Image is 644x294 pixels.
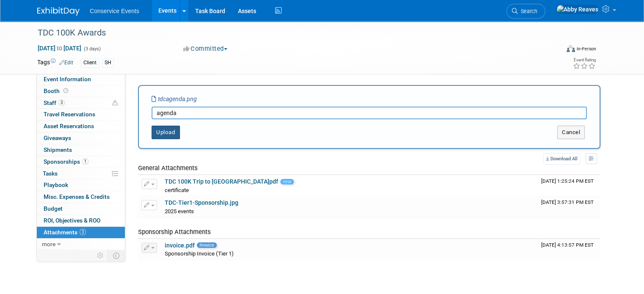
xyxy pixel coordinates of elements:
a: ROI, Objectives & ROO [37,215,125,226]
div: SH [102,58,114,67]
a: invoice.pdf [165,242,195,249]
span: Upload Timestamp [541,199,594,205]
span: Upload Timestamp [541,178,594,184]
span: 3 [80,229,86,235]
td: Tags [37,58,73,68]
a: Event Information [37,74,125,85]
a: Tasks [37,168,125,179]
td: Upload Timestamp [538,239,600,260]
span: Tasks [43,170,58,177]
span: new [280,179,294,184]
a: Budget [37,203,125,214]
i: tdcagenda.png [152,96,197,102]
a: Shipments [37,144,125,156]
span: General Attachments [138,164,198,172]
span: Invoice [197,242,217,248]
a: Giveaways [37,132,125,144]
a: Staff3 [37,97,125,109]
td: Upload Timestamp [538,196,600,217]
span: Event Information [44,76,91,82]
td: Personalize Event Tab Strip [93,250,108,261]
span: Misc. Expenses & Credits [44,193,110,200]
span: Potential Scheduling Conflict -- at least one attendee is tagged in another overlapping event. [112,99,118,107]
img: Format-Inperson.png [567,45,575,52]
span: Budget [44,205,63,212]
span: Booth [44,88,70,94]
span: more [42,241,55,247]
span: Shipments [44,146,72,153]
img: Abby Reaves [556,5,599,14]
span: Booth not reserved yet [62,88,70,94]
span: Staff [44,99,65,106]
a: Asset Reservations [37,121,125,132]
a: Sponsorships1 [37,156,125,168]
span: Playbook [44,181,68,188]
div: In-Person [576,46,596,52]
div: Event Rating [573,58,596,62]
td: Upload Timestamp [538,175,600,196]
span: 1 [82,158,88,165]
button: Committed [180,44,231,53]
span: Sponsorship Invoice (Tier 1) [165,250,234,257]
a: Playbook [37,179,125,191]
span: Upload Timestamp [541,242,594,248]
span: Conservice Events [90,8,139,14]
a: Travel Reservations [37,109,125,120]
span: Travel Reservations [44,111,95,118]
a: Misc. Expenses & Credits [37,191,125,203]
input: Enter description [152,107,587,119]
td: Toggle Event Tabs [108,250,125,261]
span: ROI, Objectives & ROO [44,217,100,224]
a: TDC 100K Trip to [GEOGRAPHIC_DATA]pdf [165,178,278,185]
span: [DATE] [DATE] [37,44,82,52]
span: 2025 events [165,208,194,214]
span: Sponsorships [44,158,88,165]
a: Search [506,4,545,19]
span: certificate [165,187,189,193]
a: Download All [543,153,580,165]
button: Cancel [557,126,585,139]
button: Upload [152,126,180,139]
a: Attachments3 [37,227,125,238]
div: Client [81,58,99,67]
span: Asset Reservations [44,123,94,129]
a: TDC-Tier1-Sponsorship.jpg [165,199,238,206]
div: TDC 100K Awards [35,25,549,41]
span: (3 days) [83,46,101,52]
a: Booth [37,85,125,97]
div: Event Format [514,44,596,57]
span: Giveaways [44,135,71,141]
span: 3 [58,99,65,106]
span: Search [518,8,537,14]
a: Edit [59,60,73,66]
span: Sponsorship Attachments [138,228,211,236]
span: to [55,45,64,52]
span: Attachments [44,229,86,236]
a: more [37,239,125,250]
img: ExhibitDay [37,7,80,16]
